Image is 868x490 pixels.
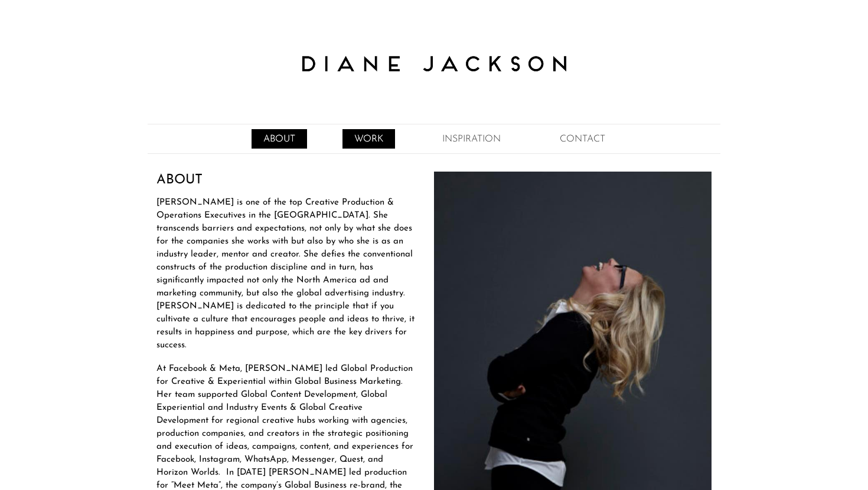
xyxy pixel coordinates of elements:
[156,196,712,352] p: [PERSON_NAME] is one of the top Creative Production & Operations Executives in the [GEOGRAPHIC_DA...
[156,172,712,189] h3: ABOUT
[342,129,395,149] a: WORK
[548,129,617,149] a: CONTACT
[430,129,513,149] a: INSPIRATION
[252,129,307,149] a: ABOUT
[286,37,582,91] img: Diane Jackson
